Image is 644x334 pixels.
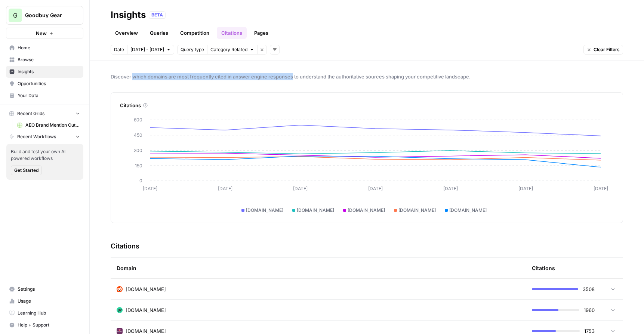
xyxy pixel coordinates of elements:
[14,167,38,174] span: Get Started
[145,27,173,39] a: Queries
[135,163,142,168] tspan: 150
[293,186,308,191] tspan: [DATE]
[594,186,608,191] tspan: [DATE]
[11,148,79,162] span: Build and test your own AI powered workflows
[18,92,80,99] span: Your Data
[18,298,80,304] span: Usage
[246,207,283,214] span: [DOMAIN_NAME]
[210,46,247,53] span: Category Related
[207,45,257,55] button: Category Related
[584,306,595,314] span: 1960
[134,117,142,123] tspan: 600
[217,27,247,39] a: Citations
[134,148,142,153] tspan: 300
[14,119,83,131] a: AEO Brand Mention Outreach
[120,102,614,109] div: Citations
[111,73,623,80] span: Discover which domains are most frequently cited in answer engine responses to understand the aut...
[368,186,383,191] tspan: [DATE]
[181,46,204,53] span: Query type
[111,241,139,251] h3: Citations
[6,42,83,54] a: Home
[117,307,123,313] img: qev8ers2b11hztfznmo08thsi9cm
[250,27,273,39] a: Pages
[17,110,44,117] span: Recent Grids
[126,285,166,293] span: [DOMAIN_NAME]
[18,80,80,87] span: Opportunities
[111,27,142,39] a: Overview
[348,207,385,214] span: [DOMAIN_NAME]
[149,11,166,19] div: BETA
[18,310,80,316] span: Learning Hub
[117,258,520,278] div: Domain
[6,108,83,119] button: Recent Grids
[6,6,83,25] button: Workspace: Goodbuy Gear
[111,9,146,21] div: Insights
[36,30,47,37] span: New
[130,46,164,53] span: [DATE] - [DATE]
[6,283,83,295] a: Settings
[6,307,83,319] a: Learning Hub
[398,207,436,214] span: [DOMAIN_NAME]
[18,286,80,293] span: Settings
[18,44,80,51] span: Home
[532,258,555,278] div: Citations
[6,78,83,90] a: Opportunities
[443,186,458,191] tspan: [DATE]
[6,90,83,102] a: Your Data
[18,56,80,63] span: Browse
[297,207,334,214] span: [DOMAIN_NAME]
[25,122,80,129] span: AEO Brand Mention Outreach
[117,328,123,334] img: gpzl2xjlivdetd7favrja7wppyla
[6,66,83,78] a: Insights
[583,45,623,55] button: Clear Filters
[126,306,166,314] span: [DOMAIN_NAME]
[6,319,83,331] button: Help + Support
[583,285,595,293] span: 3508
[127,45,174,55] button: [DATE] - [DATE]
[6,28,83,39] button: New
[176,27,214,39] a: Competition
[114,46,124,53] span: Date
[18,68,80,75] span: Insights
[143,186,157,191] tspan: [DATE]
[18,322,80,328] span: Help + Support
[594,46,620,53] span: Clear Filters
[518,186,533,191] tspan: [DATE]
[25,12,70,19] span: Goodbuy Gear
[13,11,18,20] span: G
[17,133,56,140] span: Recent Workflows
[6,295,83,307] a: Usage
[11,166,42,175] button: Get Started
[218,186,232,191] tspan: [DATE]
[139,178,142,183] tspan: 0
[6,131,83,142] button: Recent Workflows
[6,54,83,66] a: Browse
[449,207,487,214] span: [DOMAIN_NAME]
[134,132,142,138] tspan: 450
[117,286,123,292] img: m2cl2pnoess66jx31edqk0jfpcfn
